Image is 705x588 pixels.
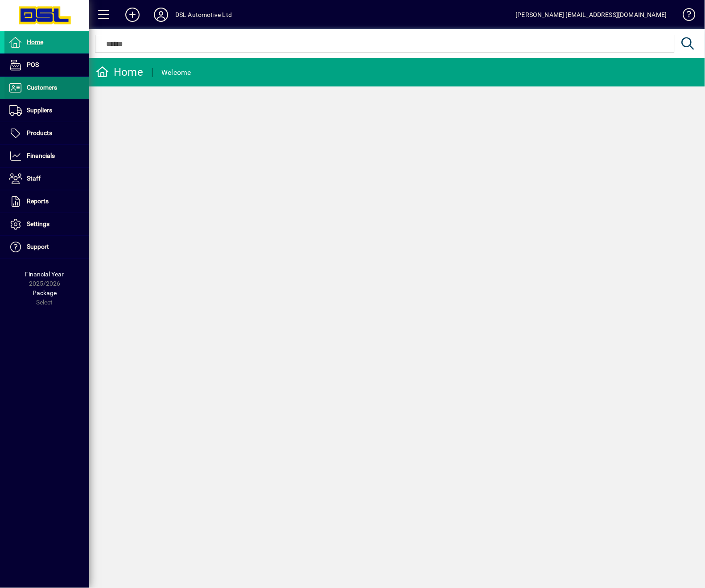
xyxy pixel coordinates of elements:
[27,84,57,91] span: Customers
[27,107,52,114] span: Suppliers
[4,168,89,190] a: Staff
[4,190,89,213] a: Reports
[4,77,89,99] a: Customers
[161,66,191,80] div: Welcome
[27,175,41,182] span: Staff
[4,236,89,258] a: Support
[175,8,232,22] div: DSL Automotive Ltd
[27,197,49,205] span: Reports
[4,213,89,235] a: Settings
[4,122,89,144] a: Products
[147,7,175,23] button: Profile
[27,129,52,136] span: Products
[4,99,89,122] a: Suppliers
[27,243,49,250] span: Support
[118,7,147,23] button: Add
[25,271,64,278] span: Financial Year
[27,61,39,68] span: POS
[27,152,55,159] span: Financials
[33,289,57,296] span: Package
[4,54,89,76] a: POS
[516,8,667,22] div: [PERSON_NAME] [EMAIL_ADDRESS][DOMAIN_NAME]
[27,220,49,227] span: Settings
[27,38,43,45] span: Home
[4,145,89,167] a: Financials
[676,2,694,31] a: Knowledge Base
[96,65,143,79] div: Home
